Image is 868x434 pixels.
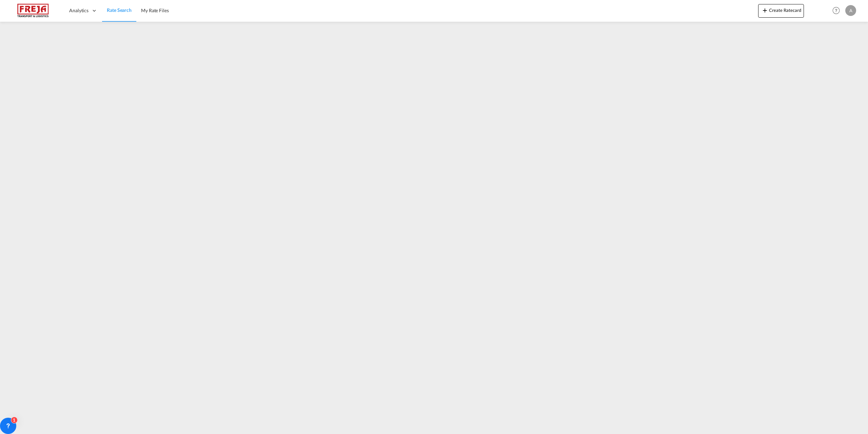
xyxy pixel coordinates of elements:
[141,7,169,13] span: My Rate Files
[845,5,856,16] div: A
[758,4,804,18] button: icon-plus 400-fgCreate Ratecard
[69,7,88,14] span: Analytics
[10,3,56,18] img: 586607c025bf11f083711d99603023e7.png
[107,7,132,13] span: Rate Search
[761,6,769,14] md-icon: icon-plus 400-fg
[830,5,845,17] div: Help
[830,5,842,16] span: Help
